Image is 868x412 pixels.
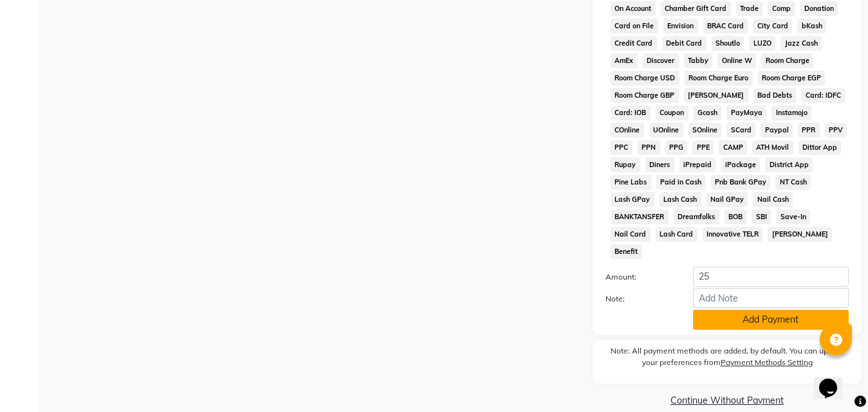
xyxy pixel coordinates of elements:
[776,210,810,224] span: Save-In
[693,288,849,308] input: Add Note
[611,175,651,190] span: Pine Labs
[595,394,859,408] a: Continue Without Payment
[752,210,771,224] span: SBI
[679,157,716,172] span: iPrepaid
[768,227,832,242] span: [PERSON_NAME]
[645,157,674,172] span: Diners
[611,36,657,51] span: Credit Card
[706,192,748,207] span: Nail GPay
[611,192,654,207] span: Lash GPay
[611,210,669,224] span: BANKTANSFER
[711,175,771,190] span: Pnb Bank GPay
[801,88,845,103] span: Card: IDFC
[596,271,683,283] label: Amount:
[703,19,748,33] span: BRAC Card
[726,123,755,138] span: SCard
[797,19,826,33] span: bKash
[611,244,642,259] span: Benefit
[752,140,793,155] span: ATH Movil
[771,105,811,120] span: Instamojo
[726,105,766,120] span: PayMaya
[721,357,813,368] label: Payment Methods Setting
[663,19,698,33] span: Envision
[611,71,679,85] span: Room Charge USD
[799,140,842,155] span: Dittor App
[611,140,633,155] span: PPC
[611,88,679,103] span: Room Charge GBP
[684,53,713,68] span: Tabby
[661,1,731,16] span: Chamber Gift Card
[717,53,756,68] span: Online W
[649,123,683,138] span: UOnline
[725,210,747,224] span: BOB
[798,123,820,138] span: PPR
[775,175,811,190] span: NT Cash
[694,105,722,120] span: Gcash
[758,71,826,85] span: Room Charge EGP
[638,140,660,155] span: PPN
[761,53,813,68] span: Room Charge
[643,53,679,68] span: Discover
[692,140,714,155] span: PPE
[611,53,638,68] span: AmEx
[765,157,813,172] span: District App
[780,36,822,51] span: Jazz Cash
[611,123,644,138] span: COnline
[684,88,748,103] span: [PERSON_NAME]
[596,293,683,305] label: Note:
[753,192,793,207] span: Nail Cash
[656,175,706,190] span: Paid in Cash
[719,140,747,155] span: CAMP
[721,157,760,172] span: iPackage
[753,19,792,33] span: City Card
[753,88,797,103] span: Bad Debts
[703,227,763,242] span: Innovative TELR
[693,267,849,287] input: Amount
[800,1,838,16] span: Donation
[662,36,706,51] span: Debit Card
[825,123,847,138] span: PPV
[611,105,651,120] span: Card: IOB
[736,1,763,16] span: Trade
[611,19,658,33] span: Card on File
[665,140,688,155] span: PPG
[656,105,688,120] span: Coupon
[761,123,793,138] span: Paypal
[768,1,795,16] span: Comp
[605,345,849,373] label: Note: All payment methods are added, by default. You can update your preferences from
[688,123,722,138] span: SOnline
[611,1,656,16] span: On Account
[611,227,651,242] span: Nail Card
[749,36,775,51] span: LUZO
[712,36,744,51] span: Shoutlo
[685,71,753,85] span: Room Charge Euro
[611,157,640,172] span: Rupay
[660,192,701,207] span: Lash Cash
[814,361,855,399] iframe: chat widget
[656,227,697,242] span: Lash Card
[693,310,849,330] button: Add Payment
[674,210,719,224] span: Dreamfolks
